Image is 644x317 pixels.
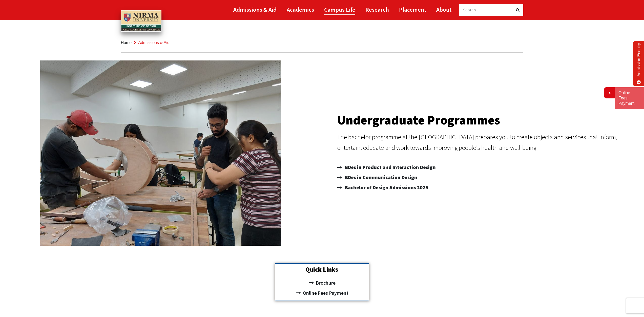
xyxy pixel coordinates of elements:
span: Search [463,7,476,13]
a: Admissions & Aid [233,4,277,15]
h2: Undergraduate Programmes [337,114,639,126]
img: Copy-of-20211119_172723-950x732 [40,60,281,246]
a: Home [121,40,132,45]
span: Brochure [315,278,336,288]
a: Bachelor of Design Admissions 2025 [337,182,639,193]
span: Bachelor of Design Admissions 2025 [344,182,428,193]
a: Placement [399,4,426,15]
a: BDes in Product and Interaction Design [337,162,639,172]
span: BDes in Communication Design [344,172,417,182]
nav: breadcrumb [121,33,523,53]
span: BDes in Product and Interaction Design [344,162,436,172]
a: Brochure [278,278,366,288]
span: Admissions & Aid [138,40,170,45]
p: The bachelor programme at the [GEOGRAPHIC_DATA] prepares you to create objects and services that ... [337,132,639,153]
a: Online Fees Payment [278,288,366,298]
a: Research [365,4,389,15]
a: About [436,4,451,15]
a: Academics [287,4,314,15]
a: Online Fees Payment [618,90,640,106]
span: Online Fees Payment [302,288,348,298]
a: BDes in Communication Design [337,172,639,182]
a: Campus Life [324,4,355,15]
h2: Quick Links [278,266,366,273]
img: main_logo [121,10,161,32]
